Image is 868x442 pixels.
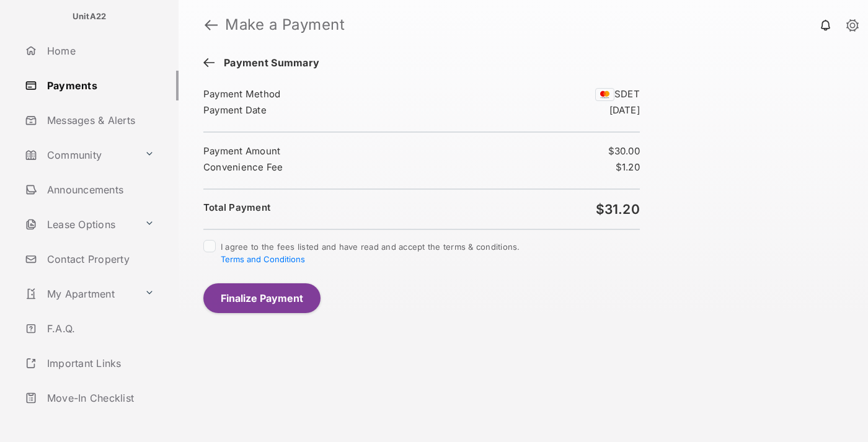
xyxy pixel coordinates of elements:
a: F.A.Q. [20,314,179,343]
a: Announcements [20,175,179,205]
a: Important Links [20,348,159,378]
a: Home [20,36,179,66]
p: UnitA22 [73,11,107,23]
span: I agree to the fees listed and have read and accept the terms & conditions. [221,242,520,264]
a: Contact Property [20,244,179,274]
a: Payments [20,71,179,100]
a: Lease Options [20,210,139,239]
a: Move-In Checklist [20,383,179,413]
a: My Apartment [20,279,139,309]
strong: Make a Payment [225,17,345,32]
span: Payment Summary [218,57,319,71]
button: I agree to the fees listed and have read and accept the terms & conditions. [221,254,305,264]
a: Community [20,140,139,170]
a: Messages & Alerts [20,105,179,135]
button: Finalize Payment [203,283,321,313]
